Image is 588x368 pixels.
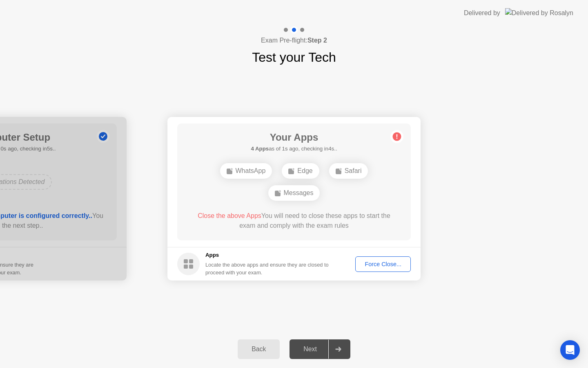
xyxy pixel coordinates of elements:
[198,212,261,219] span: Close the above Apps
[292,346,328,353] div: Next
[290,339,350,359] button: Next
[205,261,329,276] div: Locate the above apps and ensure they are closed to proceed with your exam.
[240,346,277,353] div: Back
[505,8,573,18] img: Delivered by Rosalyn
[282,163,319,179] div: Edge
[189,211,399,231] div: You will need to close these apps to start the exam and comply with the exam rules
[329,163,368,179] div: Safari
[560,340,580,360] div: Open Intercom Messenger
[355,256,411,272] button: Force Close...
[205,251,329,259] h5: Apps
[238,339,280,359] button: Back
[251,145,337,153] h5: as of 1s ago, checking in4s..
[220,163,272,179] div: WhatsApp
[307,37,327,44] b: Step 2
[252,47,336,67] h1: Test your Tech
[261,36,327,45] h4: Exam Pre-flight:
[464,8,500,18] div: Delivered by
[251,130,337,145] h1: Your Apps
[268,185,320,201] div: Messages
[251,146,269,152] b: 4 Apps
[358,261,408,267] div: Force Close...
